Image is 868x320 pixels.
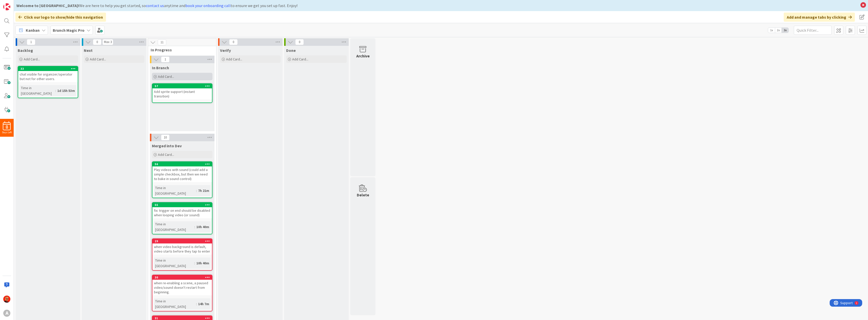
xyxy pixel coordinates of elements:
div: Time in [GEOGRAPHIC_DATA] [154,258,194,269]
div: 56Play videos with sound (could add a simple checkbox, but then we need to bake in sound control) [152,162,212,182]
span: 1x [768,28,775,33]
div: 30 [152,275,212,280]
div: chat visible for organizer/operator but not for other users. [18,71,78,82]
span: 0 [229,39,238,45]
div: 55 [152,203,212,207]
a: 57Add sprite support (instant transition) [152,83,212,103]
div: 30when re-enabling a scene, a paused video/sound doesn't restart from beginning. [152,275,212,295]
a: 30when re-enabling a scene, a paused video/sound doesn't restart from beginning.Time in [GEOGRAPH... [152,275,212,311]
span: 10 [161,134,170,140]
span: Add Card... [90,57,106,61]
span: Support [11,1,23,7]
div: 57Add sprite support (instant transition) [152,84,212,99]
div: Time in [GEOGRAPHIC_DATA] [20,85,55,96]
div: 29 [155,239,212,243]
img: Visit kanbanzone.com [3,3,10,10]
div: A [3,310,10,317]
span: 1 [27,39,35,45]
span: Next [84,48,93,53]
span: 2x [775,28,782,33]
span: 11 [158,39,166,45]
span: : [196,301,197,307]
div: 56 [155,162,212,166]
div: fix: trigger on end should be disabled when looping video (or sound) [152,207,212,218]
div: Time in [GEOGRAPHIC_DATA] [154,185,196,196]
span: Add Card... [292,57,308,61]
img: CP [3,296,10,303]
a: 29when video background is default, video starts before they tap to enterTime in [GEOGRAPHIC_DATA... [152,238,212,271]
span: Kanban [26,27,40,33]
span: Add Card... [158,152,174,157]
span: In Branch [152,65,169,70]
span: : [196,188,197,193]
div: Click our logo to show/hide this navigation [15,13,106,22]
b: Brunch Magic Pro [53,28,85,33]
span: : [194,260,195,266]
span: Backlog [18,48,33,53]
div: Max 3 [104,41,112,43]
span: 0 [93,39,101,45]
div: 1d 15h 53m [56,88,76,93]
div: 30 [155,276,212,279]
div: 14h 7m [197,301,210,307]
div: 57 [152,84,212,88]
span: Merged into Dev [152,143,182,148]
a: contact us [146,3,164,8]
div: 29when video background is default, video starts before they tap to enter [152,239,212,255]
a: 56Play videos with sound (could add a simple checkbox, but then we need to bake in sound control)... [152,161,212,198]
div: 1 [26,2,28,6]
div: Delete [357,192,369,198]
b: Welcome to [GEOGRAPHIC_DATA]! [16,3,79,8]
a: 55fix: trigger on end should be disabled when looping video (or sound)Time in [GEOGRAPHIC_DATA]:1... [152,202,212,234]
span: In Progress [151,47,210,52]
div: 57 [155,84,212,88]
div: 55 [155,203,212,207]
span: Verify [220,48,231,53]
div: 33chat visible for organizer/operator but not for other users. [18,66,78,82]
span: : [55,88,56,93]
div: Time in [GEOGRAPHIC_DATA] [154,221,194,232]
div: 55fix: trigger on end should be disabled when looping video (or sound) [152,203,212,218]
div: Play videos with sound (could add a simple checkbox, but then we need to bake in sound control) [152,166,212,182]
div: when video background is default, video starts before they tap to enter [152,243,212,255]
div: Archive [356,53,370,59]
span: 0 [295,39,304,45]
div: We are here to help you get started, so anytime and to ensure we get you set up fast. Enjoy! [16,3,858,9]
div: 31 [155,316,212,320]
div: 7h 21m [197,188,210,193]
a: 33chat visible for organizer/operator but not for other users.Time in [GEOGRAPHIC_DATA]:1d 15h 53m [18,66,78,98]
span: Done [286,48,296,53]
div: 10h 40m [195,260,210,266]
a: book your onboarding call [185,3,231,8]
span: Add Card... [24,57,40,61]
div: 33 [18,66,78,71]
div: Add sprite support (instant transition) [152,88,212,99]
span: Add Card... [158,74,174,79]
span: 3x [782,28,789,33]
div: when re-enabling a scene, a paused video/sound doesn't restart from beginning. [152,280,212,295]
div: 33 [20,67,78,70]
div: 10h 40m [195,224,210,230]
span: Add Card... [226,57,242,61]
div: 29 [152,239,212,243]
span: 8 [6,125,8,129]
div: Add and manage tabs by clicking [784,13,855,22]
span: 1 [161,56,170,62]
input: Quick Filter... [794,26,832,35]
div: Time in [GEOGRAPHIC_DATA] [154,298,196,309]
span: : [194,224,195,230]
div: 56 [152,162,212,166]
